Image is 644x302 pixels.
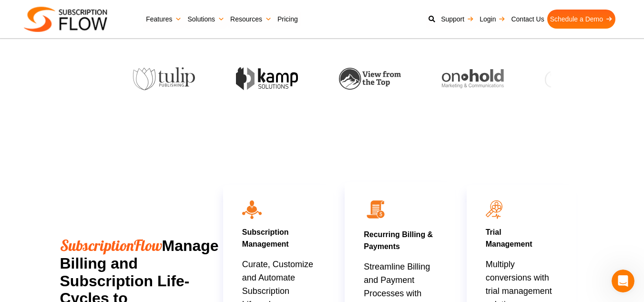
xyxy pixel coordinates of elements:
a: Features [143,10,184,29]
img: view-from-the-top [338,68,400,90]
a: Resources [227,10,275,29]
img: onhold-marketing [441,69,503,88]
a: Schedule a Demo [547,10,615,29]
img: icon11 [486,200,502,219]
a: Pricing [275,10,301,29]
img: icon10 [242,200,262,219]
span: SubscriptionFlow [60,236,162,255]
a: Contact Us [508,10,547,29]
iframe: Intercom live chat [612,270,634,292]
img: 02 [364,198,388,221]
a: Subscription Management [242,228,289,248]
a: Login [477,10,508,29]
a: Recurring Billing & Payments [364,230,433,250]
img: Subscriptionflow [24,7,107,32]
a: Solutions [184,10,227,29]
a: Support [438,10,477,29]
a: TrialManagement [486,228,532,248]
img: kamp-solution [235,67,297,90]
img: tulip-publishing [132,67,194,90]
